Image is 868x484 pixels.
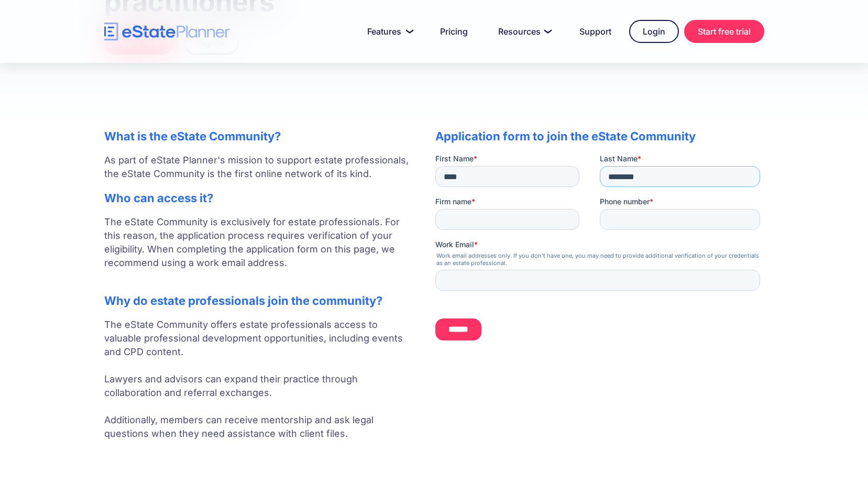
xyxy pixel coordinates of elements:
a: Start free trial [684,20,764,43]
a: Support [567,21,624,42]
h2: Who can access it? [104,191,414,205]
a: Resources [486,21,562,42]
a: Features [355,21,422,42]
a: home [104,23,230,41]
iframe: Form 0 [435,153,764,349]
h2: Application form to join the eState Community [435,129,764,143]
p: The eState Community offers estate professionals access to valuable professional development oppo... [104,318,414,441]
p: The eState Community is exclusively for estate professionals. For this reason, the application pr... [104,215,414,283]
h2: What is the eState Community? [104,129,414,143]
a: Pricing [427,21,480,42]
h2: Why do estate professionals join the community? [104,294,414,307]
a: Login [629,20,679,43]
p: As part of eState Planner's mission to support estate professionals, the eState Community is the ... [104,153,414,181]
